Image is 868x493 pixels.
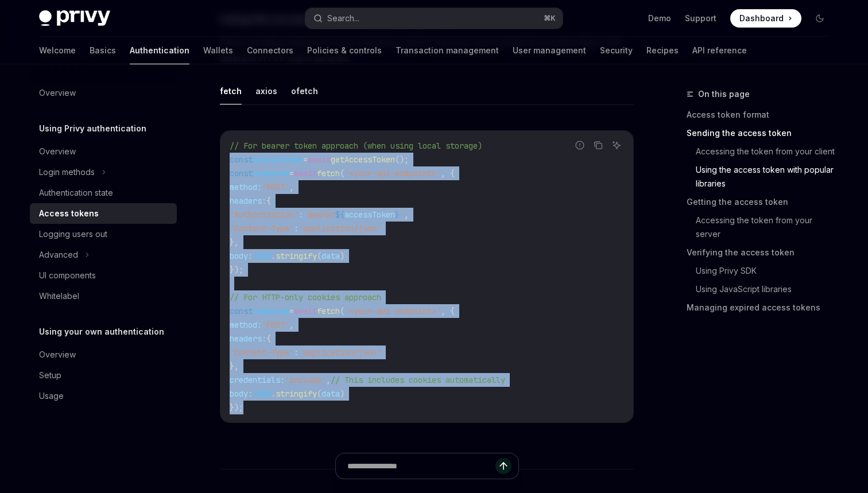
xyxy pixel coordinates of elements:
[39,86,76,100] div: Overview
[687,280,838,298] a: Using JavaScript libraries
[294,347,299,358] span: :
[230,361,239,371] span: },
[344,168,441,178] span: '<your-api-endpoint>'
[230,389,253,399] span: body:
[687,211,838,243] a: Accessing the token from your server
[230,402,243,413] span: });
[230,251,253,261] span: body:
[289,168,294,178] span: =
[230,320,262,330] span: method:
[262,182,289,192] span: 'POST'
[230,375,285,385] span: credentials:
[326,375,331,385] span: ,
[230,182,262,192] span: method:
[347,453,495,479] input: Ask a question...
[687,142,838,161] a: Accessing the token from your client
[340,168,344,178] span: (
[299,223,381,234] span: 'application/json'
[30,286,177,306] a: Whitelabel
[253,389,271,399] span: JSON
[39,389,64,403] div: Usage
[687,243,838,262] a: Verifying the access token
[285,375,326,385] span: 'include'
[30,365,177,386] a: Setup
[276,389,317,399] span: stringify
[266,196,271,206] span: {
[404,209,409,220] span: ,
[253,154,303,165] span: accessToken
[230,292,381,302] span: // For HTTP-only cookies approach
[289,306,294,316] span: =
[544,14,556,23] span: ⌘ K
[39,186,113,200] div: Authentication state
[39,122,146,135] h5: Using Privy authentication
[230,196,266,206] span: headers:
[30,203,177,224] a: Access tokens
[317,168,340,178] span: fetch
[255,77,277,104] button: axios
[289,182,294,192] span: ,
[327,11,359,25] div: Search...
[39,289,79,303] div: Whitelabel
[572,138,587,153] button: Report incorrect code
[230,265,243,275] span: });
[230,347,294,358] span: 'Content-Type'
[340,389,344,399] span: )
[39,145,76,158] div: Overview
[294,168,317,178] span: await
[230,154,253,165] span: const
[253,251,271,261] span: JSON
[230,168,253,178] span: const
[344,209,395,220] span: accessToken
[39,165,95,179] div: Login methods
[39,325,164,339] h5: Using your own authentication
[441,168,455,178] span: , {
[344,306,441,316] span: '<your-api-endpoint>'
[253,306,289,316] span: response
[308,154,331,165] span: await
[271,389,276,399] span: .
[30,244,177,265] button: Advanced
[266,333,271,344] span: {
[262,320,289,330] span: 'POST'
[30,224,177,244] a: Logging users out
[317,306,340,316] span: fetch
[30,162,177,183] button: Login methods
[30,83,177,103] a: Overview
[303,154,308,165] span: =
[730,9,801,28] a: Dashboard
[692,37,747,64] a: API reference
[687,193,838,211] a: Getting the access token
[609,138,624,153] button: Ask AI
[39,248,78,262] div: Advanced
[294,223,299,234] span: :
[698,87,750,101] span: On this page
[230,333,266,344] span: headers:
[335,209,344,220] span: ${
[396,37,499,64] a: Transaction management
[307,37,382,64] a: Policies & controls
[291,77,318,104] button: ofetch
[305,8,563,29] button: Search...⌘K
[294,306,317,316] span: await
[317,389,321,399] span: (
[687,298,838,317] a: Managing expired access tokens
[39,269,96,282] div: UI components
[495,458,511,474] button: Send message
[247,37,293,64] a: Connectors
[331,375,505,385] span: // This includes cookies automatically
[30,183,177,203] a: Authentication state
[271,251,276,261] span: .
[739,13,784,24] span: Dashboard
[299,209,303,220] span: :
[513,37,586,64] a: User management
[340,251,344,261] span: )
[230,223,294,234] span: 'Content-Type'
[395,154,409,165] span: ();
[441,306,455,316] span: , {
[276,251,317,261] span: stringify
[591,138,606,153] button: Copy the contents from the code block
[230,237,239,247] span: },
[395,209,400,220] span: }
[39,207,99,220] div: Access tokens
